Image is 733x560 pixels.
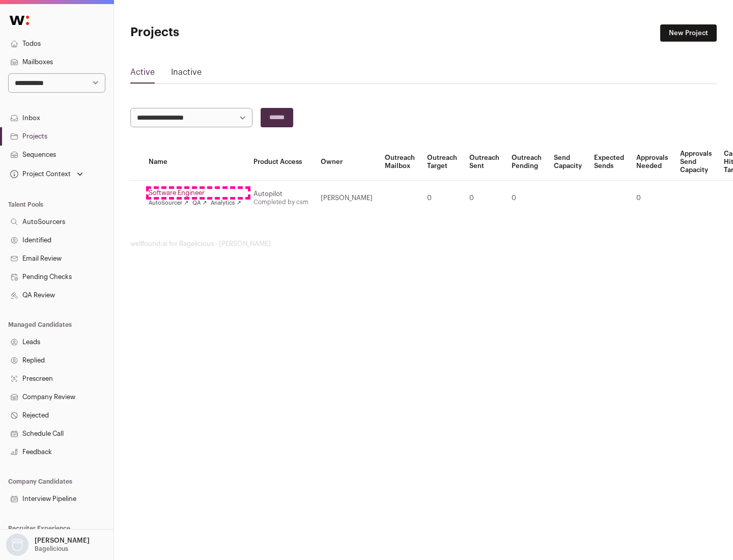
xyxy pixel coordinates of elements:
[35,537,90,545] p: [PERSON_NAME]
[192,199,207,207] a: QA ↗
[630,181,674,216] td: 0
[421,144,463,181] th: Outreach Target
[505,144,548,181] th: Outreach Pending
[35,545,68,553] p: Bagelicious
[130,24,326,41] h1: Projects
[211,199,241,207] a: Analytics ↗
[6,534,29,556] img: nopic.png
[4,10,35,31] img: Wellfound
[130,66,155,82] a: Active
[253,199,308,205] a: Completed by csm
[253,190,308,198] div: Autopilot
[379,144,421,181] th: Outreach Mailbox
[247,144,315,181] th: Product Access
[315,181,379,216] td: [PERSON_NAME]
[8,170,71,178] div: Project Context
[171,66,202,82] a: Inactive
[315,144,379,181] th: Owner
[463,144,505,181] th: Outreach Sent
[4,534,92,556] button: Open dropdown
[130,240,717,248] footer: wellfound:ai for Bagelicious - [PERSON_NAME]
[548,144,588,181] th: Send Capacity
[149,189,241,197] a: Software Engineer
[421,181,463,216] td: 0
[143,144,247,181] th: Name
[149,199,188,207] a: AutoSourcer ↗
[674,144,718,181] th: Approvals Send Capacity
[505,181,548,216] td: 0
[463,181,505,216] td: 0
[588,144,630,181] th: Expected Sends
[8,167,85,181] button: Open dropdown
[660,24,717,42] a: New Project
[630,144,674,181] th: Approvals Needed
